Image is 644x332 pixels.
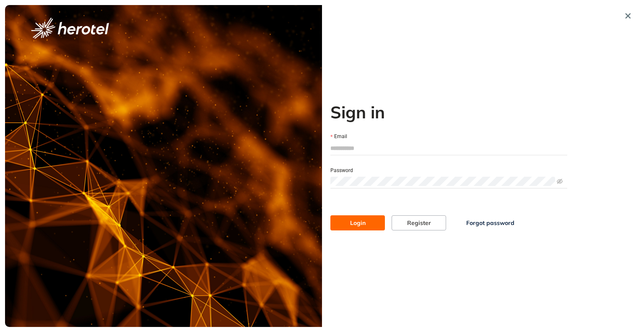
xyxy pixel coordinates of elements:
[330,167,353,175] label: Password
[18,18,122,39] button: logo
[350,218,366,227] span: Login
[330,215,385,230] button: Login
[557,178,563,184] span: eye-invisible
[330,177,555,186] input: Password
[330,133,347,141] label: Email
[330,102,567,122] h2: Sign in
[466,218,514,227] span: Forgot password
[330,142,567,154] input: Email
[5,5,322,327] img: cover image
[453,215,528,230] button: Forgot password
[392,215,446,230] button: Register
[31,18,109,39] img: logo
[407,218,431,227] span: Register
